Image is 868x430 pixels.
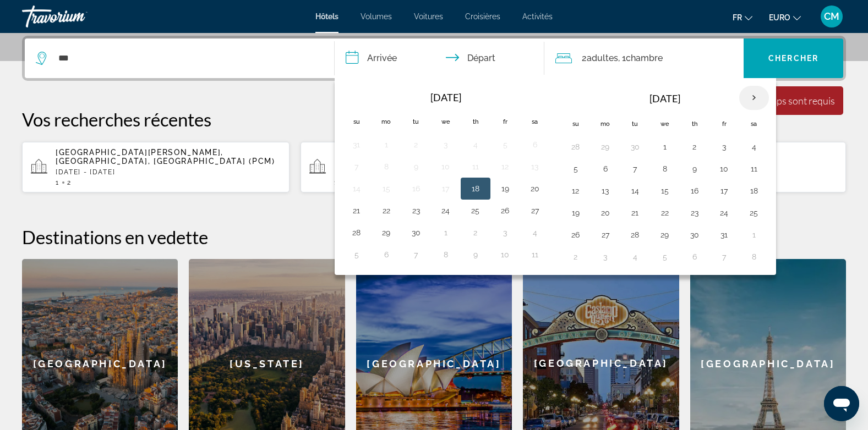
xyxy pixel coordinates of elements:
[526,181,544,196] button: Day 20
[437,225,455,240] button: Day 1
[597,139,614,155] button: Day 29
[824,386,859,421] iframe: Bouton de lancement de la fenêtre de messagerie
[407,203,425,218] button: Day 23
[496,247,514,262] button: Day 10
[437,247,455,262] button: Day 8
[768,54,818,63] span: Chercher
[378,181,395,196] button: Day 15
[733,13,742,22] span: Fr
[618,53,626,63] font: , 1
[745,161,763,177] button: Day 11
[467,159,484,174] button: Day 11
[626,139,644,155] button: Day 30
[567,183,585,199] button: Day 12
[348,159,365,174] button: Day 7
[430,91,461,103] font: [DATE]
[745,227,763,242] button: Day 1
[437,203,455,218] button: Day 24
[407,137,425,152] button: Day 2
[22,108,846,130] p: Vos recherches récentes
[719,95,835,107] div: Tous les champs sont requis
[686,161,703,177] button: Day 9
[348,181,365,196] button: Day 14
[769,9,801,25] button: Changer de devise
[716,161,733,177] button: Day 10
[567,161,585,177] button: Day 5
[437,159,455,174] button: Day 10
[348,137,365,152] button: Day 31
[686,205,703,220] button: Day 23
[378,203,395,218] button: Day 22
[597,249,614,264] button: Day 3
[407,159,425,174] button: Day 9
[686,139,703,155] button: Day 2
[526,247,544,262] button: Day 11
[744,38,843,78] button: Chercher
[361,12,392,21] a: Volumes
[656,205,674,220] button: Day 22
[467,181,484,196] button: Day 18
[686,227,703,242] button: Day 30
[686,249,703,264] button: Day 6
[467,137,484,152] button: Day 4
[733,9,752,25] button: Changer la langue
[626,205,644,220] button: Day 21
[522,12,553,21] span: Activités
[407,181,425,196] button: Day 16
[407,247,425,262] button: Day 7
[597,205,614,220] button: Day 20
[496,203,514,218] button: Day 26
[496,181,514,196] button: Day 19
[745,139,763,155] button: Day 4
[378,225,395,240] button: Day 29
[567,139,585,155] button: Day 28
[526,137,544,152] button: Day 6
[315,12,339,21] span: Hôtels
[496,159,514,174] button: Day 12
[496,225,514,240] button: Day 3
[467,225,484,240] button: Day 2
[467,247,484,262] button: Day 9
[567,227,585,242] button: Day 26
[348,225,365,240] button: Day 28
[467,203,484,218] button: Day 25
[716,183,733,199] button: Day 17
[745,183,763,199] button: Day 18
[656,227,674,242] button: Day 29
[301,141,568,193] button: [GEOGRAPHIC_DATA][PERSON_NAME], [GEOGRAPHIC_DATA], [GEOGRAPHIC_DATA] (PCM)[DATE] - [DATE]12
[67,179,72,186] font: 2
[56,148,275,166] span: [GEOGRAPHIC_DATA][PERSON_NAME], [GEOGRAPHIC_DATA], [GEOGRAPHIC_DATA] (PCM)
[56,168,281,176] p: [DATE] - [DATE]
[656,183,674,199] button: Day 15
[739,85,769,111] button: Next month
[437,137,455,152] button: Day 3
[597,161,614,177] button: Day 6
[348,247,365,262] button: Day 5
[626,53,663,63] span: Chambre
[656,249,674,264] button: Day 5
[824,11,839,22] span: CM
[649,92,680,104] font: [DATE]
[414,12,443,21] a: Voitures
[745,205,763,220] button: Day 25
[407,225,425,240] button: Day 30
[25,38,843,78] div: Widget de recherche
[465,12,500,21] span: Croisières
[745,249,763,264] button: Day 8
[716,249,733,264] button: Day 7
[597,227,614,242] button: Day 27
[526,225,544,240] button: Day 4
[378,137,395,152] button: Day 1
[817,5,846,28] button: Menu utilisateur
[496,137,514,152] button: Day 5
[526,203,544,218] button: Day 27
[686,183,703,199] button: Day 16
[567,249,585,264] button: Day 2
[22,226,846,248] h2: Destinations en vedette
[335,38,545,78] button: Dates d’arrivée et de départ
[716,139,733,155] button: Day 3
[769,13,790,22] span: EURO
[716,227,733,242] button: Day 31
